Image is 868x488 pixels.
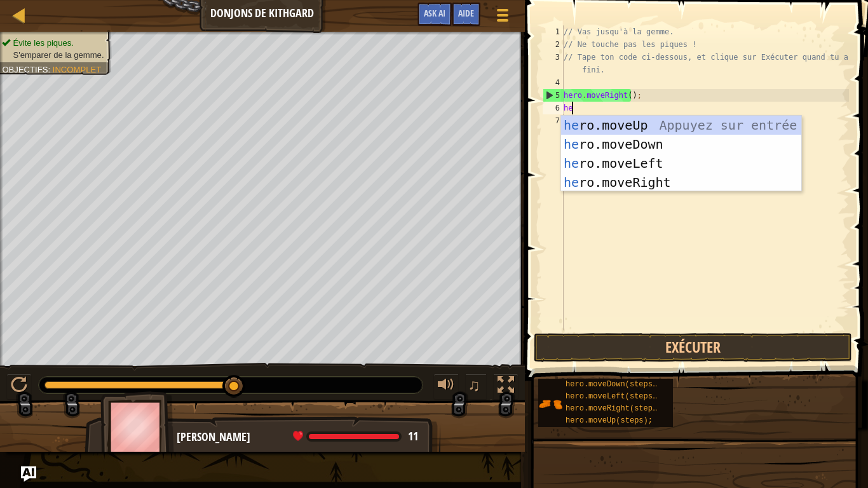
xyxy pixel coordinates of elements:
[468,376,480,395] span: ♫
[13,50,104,59] span: S'emparer de la gemme.
[543,89,564,102] div: 5
[100,391,174,462] img: thang_avatar_frame.png
[543,76,564,89] div: 4
[293,431,418,442] div: health: 11 / 11
[493,374,519,400] button: Basculer en plein écran
[487,3,519,32] button: Afficher le menu
[6,374,32,400] button: Ctrl + P: Play
[2,65,48,74] span: Objectifs
[53,65,101,74] span: Incomplet
[2,37,104,50] li: Évite les piques.
[566,404,666,413] span: hero.moveRight(steps);
[458,7,474,19] span: Aide
[566,392,661,401] span: hero.moveLeft(steps);
[543,51,564,76] div: 3
[543,25,564,38] div: 1
[13,38,74,47] span: Évite les piques.
[2,49,104,61] li: S'emparer de la gemme.
[543,38,564,51] div: 2
[543,114,564,127] div: 7
[433,374,459,400] button: Ajuster le volume
[465,374,487,400] button: ♫
[417,3,452,26] button: Ask AI
[534,333,852,362] button: Exécuter
[566,416,653,425] span: hero.moveUp(steps);
[566,380,661,389] span: hero.moveDown(steps);
[48,65,52,74] span: :
[177,429,428,445] div: [PERSON_NAME]
[543,102,564,114] div: 6
[21,466,36,482] button: Ask AI
[424,7,445,19] span: Ask AI
[408,428,418,444] span: 11
[538,392,562,416] img: portrait.png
